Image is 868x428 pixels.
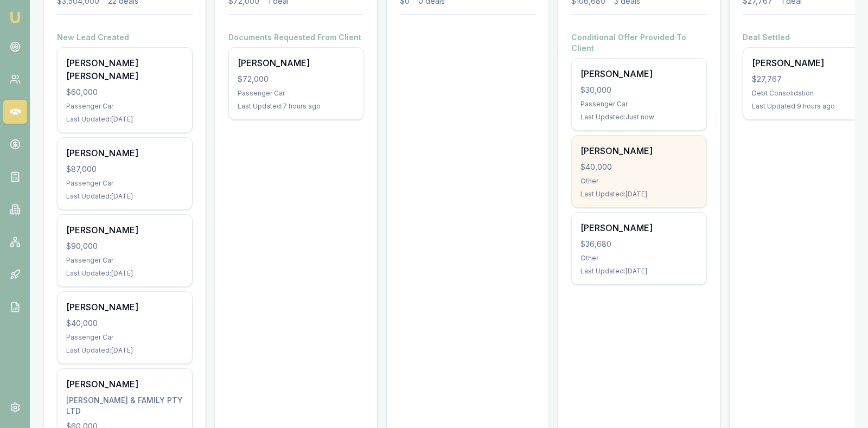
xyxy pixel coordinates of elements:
[66,164,183,175] div: $87,000
[238,56,355,69] div: [PERSON_NAME]
[580,221,698,234] div: [PERSON_NAME]
[66,87,183,98] div: $60,000
[66,346,183,355] div: Last Updated: [DATE]
[66,179,183,188] div: Passenger Car
[580,162,698,173] div: $40,000
[66,269,183,278] div: Last Updated: [DATE]
[66,378,183,391] div: [PERSON_NAME]
[580,113,698,122] div: Last Updated: Just now
[580,177,698,186] div: Other
[66,115,183,124] div: Last Updated: [DATE]
[238,102,355,111] div: Last Updated: 7 hours ago
[66,241,183,252] div: $90,000
[580,85,698,95] div: $30,000
[66,192,183,201] div: Last Updated: [DATE]
[66,395,183,417] div: [PERSON_NAME] & FAMILY PTY LTD
[66,256,183,265] div: Passenger Car
[66,146,183,159] div: [PERSON_NAME]
[66,102,183,111] div: Passenger Car
[66,56,183,82] div: [PERSON_NAME] [PERSON_NAME]
[580,190,698,199] div: Last Updated: [DATE]
[238,89,355,98] div: Passenger Car
[580,100,698,108] div: Passenger Car
[57,32,193,43] h4: New Lead Created
[580,67,698,80] div: [PERSON_NAME]
[580,239,698,250] div: $36,680
[580,267,698,276] div: Last Updated: [DATE]
[571,32,707,54] h4: Conditional Offer Provided To Client
[228,32,364,43] h4: Documents Requested From Client
[238,74,355,85] div: $72,000
[66,223,183,237] div: [PERSON_NAME]
[66,301,183,314] div: [PERSON_NAME]
[580,254,698,263] div: Other
[66,318,183,329] div: $40,000
[9,11,22,24] img: emu-icon-u.png
[580,144,698,157] div: [PERSON_NAME]
[66,333,183,342] div: Passenger Car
